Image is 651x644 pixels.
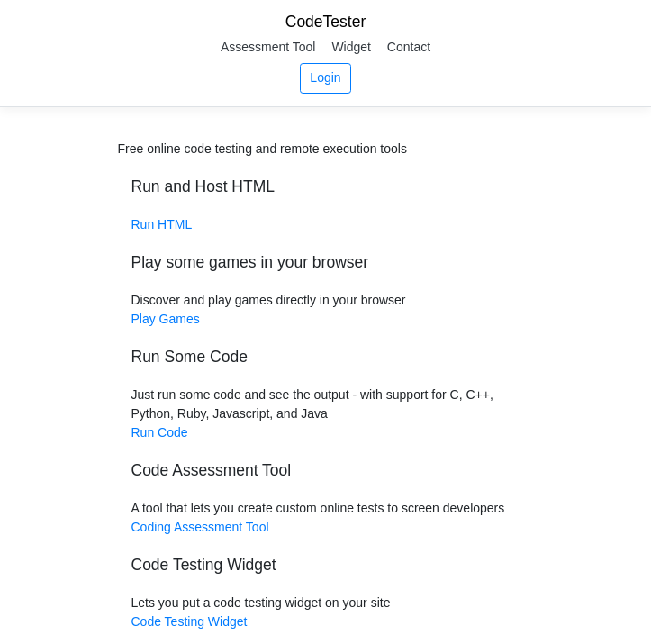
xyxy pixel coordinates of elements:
[131,177,520,196] h5: Run and Host HTML
[214,33,322,60] a: Assessment Tool
[131,614,248,629] a: Code Testing Widget
[131,520,269,534] a: Coding Assessment Tool
[131,253,520,272] h5: Play some games in your browser
[131,312,200,326] a: Play Games
[131,425,188,440] a: Run Code
[131,348,520,367] h5: Run Some Code
[325,33,377,60] a: Widget
[300,63,351,94] a: Login
[131,556,520,575] h5: Code Testing Widget
[118,140,534,631] div: Discover and play games directly in your browser Just run some code and see the output - with sup...
[131,217,193,231] a: Run HTML
[131,461,520,480] h5: Code Assessment Tool
[285,13,366,31] a: CodeTester
[118,140,407,159] div: Free online code testing and remote execution tools
[381,33,437,60] a: Contact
